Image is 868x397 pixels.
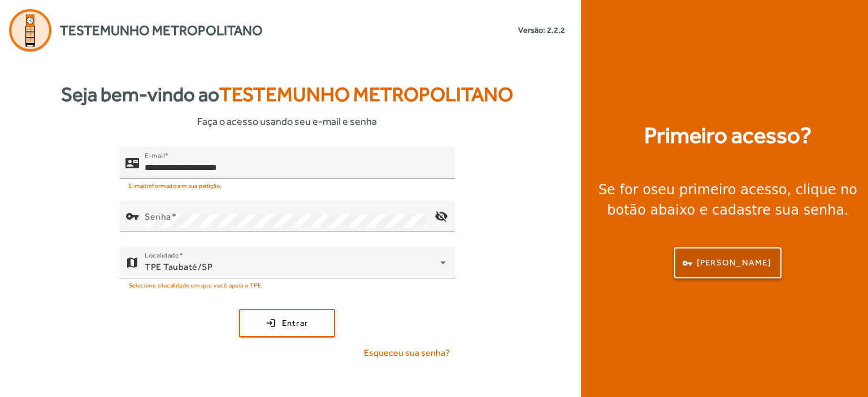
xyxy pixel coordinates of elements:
span: TPE Taubaté/SP [145,261,212,272]
div: Se for o , clique no botão abaixo e cadastre sua senha. [594,180,861,220]
strong: Seja bem-vindo ao [61,80,513,110]
strong: Primeiro acesso? [644,119,811,152]
span: [PERSON_NAME] [697,256,771,269]
mat-hint: Selecione a localidade em que você apoia o TPE. [129,278,263,291]
small: Versão: 2.2.2 [518,24,565,36]
span: Esqueceu sua senha? [364,346,450,360]
mat-label: Localidade [145,251,179,259]
mat-hint: E-mail informado em sua petição. [129,179,222,191]
mat-label: E-mail [145,151,164,159]
span: Testemunho Metropolitano [60,20,263,41]
img: Logo Agenda [9,9,51,51]
mat-icon: map [125,256,139,269]
strong: seu primeiro acesso [651,182,787,198]
mat-label: Senha [145,211,171,222]
button: [PERSON_NAME] [674,247,782,278]
span: Testemunho Metropolitano [219,83,513,106]
button: Entrar [239,309,335,337]
span: Faça o acesso usando seu e-mail e senha [197,114,377,129]
span: Entrar [282,317,309,330]
mat-icon: vpn_key [125,210,139,223]
mat-icon: visibility_off [427,203,454,230]
mat-icon: contact_mail [125,156,139,170]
